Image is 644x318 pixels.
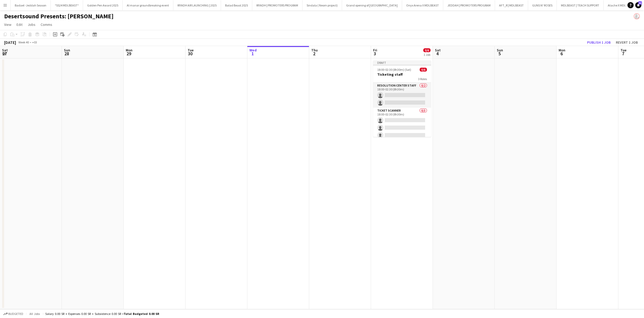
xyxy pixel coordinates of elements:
span: Tue [188,48,194,52]
button: GUNS N' ROSES [528,0,557,10]
span: Comms [41,22,52,27]
span: Mon [126,48,132,52]
button: Sindala ( Neom project) [302,0,342,10]
button: Atache X MDLBEAST [604,0,639,10]
span: 7 [620,51,626,57]
button: Badael -Jeddah Season [11,0,51,10]
span: 2 [310,51,318,57]
span: 28 [63,51,70,57]
span: Tue [620,48,626,52]
span: 3 Roles [418,77,427,81]
button: MDLBEAST | TEACH SUPPORT [557,0,604,10]
button: Balad Beast 2025 [221,0,252,10]
div: Draft [373,60,431,65]
button: JEDDAH | PROMOTERS PROGRAM [443,0,495,10]
div: [DATE] [4,40,16,45]
button: Golden Pen Award 2025 [83,0,123,10]
span: Thu [311,48,318,52]
span: Jobs [28,22,35,27]
button: Revert 1 job [614,39,640,46]
app-card-role: Ticket Scanner0/318:00-02:30 (8h30m) [373,108,431,140]
button: Grand opening of [GEOGRAPHIC_DATA] [342,0,402,10]
button: Al manar groundbreaking event [123,0,173,10]
div: Salary 0.00 SR + Expenses 0.00 SR + Subsistence 0.00 SR = [45,312,159,316]
span: Sat [2,48,8,52]
span: Edit [17,22,23,27]
button: RIYADH | PROMOTERS PROGRAM [252,0,302,10]
h1: Desertsound Presents: [PERSON_NAME] [4,12,114,20]
app-card-role: Resolution Center Staff0/218:00-02:30 (8h30m) [373,83,431,108]
span: Sun [64,48,70,52]
button: AFT_R | MDLBEAST [495,0,528,10]
span: 0/6 [420,68,427,72]
span: Sun [497,48,503,52]
span: Fri [373,48,377,52]
button: *SS24 MDLBEAST* [51,0,83,10]
span: 30 [187,51,194,57]
span: Wed [249,48,257,52]
span: 4 [434,51,441,57]
button: Onyx Arena X MDLBEAST [402,0,443,10]
a: Jobs [26,21,38,28]
span: 3 [372,51,377,57]
span: 6 [558,51,565,57]
a: View [2,21,13,28]
app-user-avatar: Ali Shamsan [634,13,640,19]
a: Comms [39,21,54,28]
span: 27 [1,51,8,57]
button: Publish 1 job [585,39,613,46]
span: 29 [125,51,132,57]
span: Week 40 [17,40,30,44]
span: Mon [559,48,565,52]
span: Sat [435,48,441,52]
h3: Ticketing staff [373,72,431,77]
span: Budgeted [8,312,23,316]
span: 1 [249,51,257,57]
div: +03 [32,40,37,44]
span: View [4,22,11,27]
span: 5 [496,51,503,57]
span: 62 [638,1,642,5]
div: 1 Job [424,53,430,57]
button: RIYADH AIR LAUNCHING | 2025 [173,0,221,10]
app-job-card: Draft18:00-02:30 (8h30m) (Sat)0/6Ticketing staff3 RolesResolution Center Staff0/218:00-02:30 (8h3... [373,60,431,137]
span: 18:00-02:30 (8h30m) (Sat) [377,68,411,72]
span: 0/6 [423,48,431,52]
span: Total Budgeted 0.00 SR [124,312,159,316]
a: 62 [635,2,641,8]
a: Edit [14,21,25,28]
button: Budgeted [3,311,24,317]
span: All jobs [28,312,41,316]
